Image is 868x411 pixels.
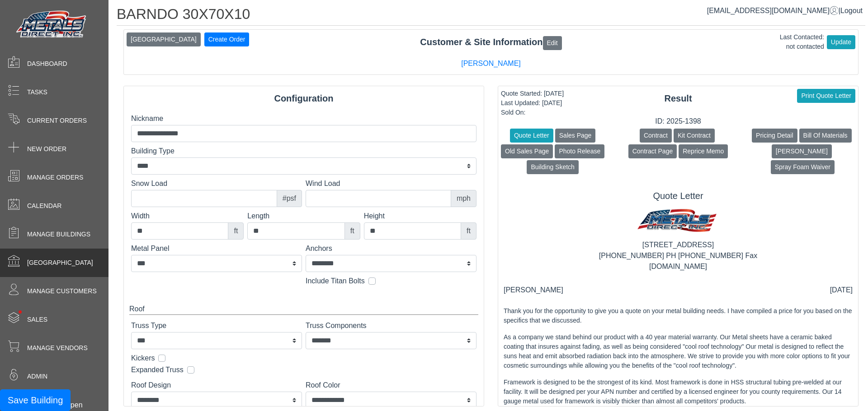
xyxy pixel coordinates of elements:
div: | [707,5,863,16]
div: Sold On: [501,108,564,117]
label: Height [364,211,476,222]
button: Update [827,35,855,49]
div: #psf [277,190,302,207]
span: Manage Buildings [27,230,90,239]
label: Length [247,211,360,222]
span: Current Orders [27,116,87,125]
span: Calendar [27,201,61,211]
div: Last Updated: [DATE] [501,98,564,108]
span: Logout [840,7,863,14]
span: Manage Orders [27,173,83,182]
p: As a company we stand behind our product with a 40 year material warranty. Our Metal sheets have ... [504,332,853,370]
span: Manage Vendors [27,343,88,353]
button: Reprice Memo [679,144,728,158]
div: ID: 2025-1398 [498,116,858,127]
p: Thank you for the opportunity to give you a quote on your metal building needs. I have compiled a... [504,306,853,325]
span: Manage Customers [27,286,97,296]
label: Building Type [131,146,476,157]
div: Quote Started: [DATE] [501,89,564,98]
h1: BARNDO 30X70X10 [117,5,865,26]
label: Truss Components [306,320,476,331]
label: Expanded Truss [131,365,184,375]
button: Bill Of Materials [799,129,852,143]
button: Building Sketch [527,160,579,174]
div: ft [344,222,360,240]
span: [GEOGRAPHIC_DATA] [27,258,93,268]
button: Quote Letter [510,129,553,143]
div: [STREET_ADDRESS] [PHONE_NUMBER] PH [PHONE_NUMBER] Fax [DOMAIN_NAME] [504,240,853,272]
label: Wind Load [306,178,476,189]
button: Sales Page [555,129,596,143]
label: Roof Design [131,380,302,391]
button: Contract [640,129,672,143]
div: [DATE] [830,285,853,296]
div: ft [228,222,244,240]
a: [PERSON_NAME] [461,60,521,67]
span: • [9,297,32,327]
button: Create Order [204,32,250,46]
label: Nickname [131,113,476,124]
button: Kit Contract [674,129,715,143]
label: Kickers [131,353,155,364]
button: [GEOGRAPHIC_DATA] [127,32,201,46]
div: mph [451,190,476,207]
a: [EMAIL_ADDRESS][DOMAIN_NAME] [707,7,839,14]
span: New Order [27,144,66,154]
img: Metals Direct Inc Logo [14,8,90,42]
label: Roof Color [306,380,476,391]
p: Framework is designed to be the strongest of its kind. Most framework is done in HSS structural t... [504,378,853,406]
div: Configuration [124,92,484,105]
img: MD logo [634,205,722,240]
button: Edit [543,36,562,50]
h5: Quote Letter [504,190,853,201]
label: Include Titan Bolts [306,276,365,286]
div: [PERSON_NAME] [504,285,563,296]
label: Truss Type [131,320,302,331]
label: Width [131,211,244,222]
div: Result [498,92,858,105]
span: Tasks [27,88,47,97]
span: Dashboard [27,59,67,69]
div: Last Contacted: not contacted [780,32,824,51]
button: Contract Page [628,144,677,158]
button: Photo Release [555,144,604,158]
div: Roof [129,304,478,315]
label: Anchors [306,243,476,254]
button: Print Quote Letter [797,89,855,103]
label: Snow Load [131,178,302,189]
div: ft [461,222,476,240]
button: Spray Foam Waiver [771,160,835,174]
div: Customer & Site Information [124,35,858,50]
button: [PERSON_NAME] [772,144,832,158]
label: Metal Panel [131,243,302,254]
span: Sales [27,315,47,324]
span: Admin [27,372,47,381]
button: Old Sales Page [501,144,553,158]
button: Pricing Detail [752,129,797,143]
